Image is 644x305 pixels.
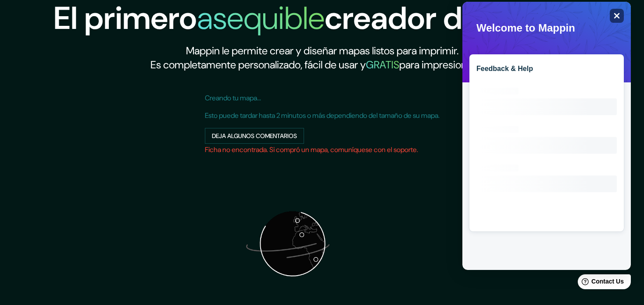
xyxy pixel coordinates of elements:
iframe: Help widget [462,2,631,270]
button: Deja algunos comentarios [205,128,304,144]
p: Esto puede tardar hasta 2 minutos o más dependiendo del tamaño de su mapa. [205,110,440,121]
h5: GRATIS [366,58,399,71]
h2: Mappin le permite crear y diseñar mapas listos para imprimir. Es completamente personalizado, fác... [54,44,590,72]
h6: Ficha no encontrada. Si compró un mapa, comuníquese con el soporte. [205,144,440,156]
p: Creando tu mapa... [205,93,440,103]
iframe: Help widget launcher [566,271,634,295]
